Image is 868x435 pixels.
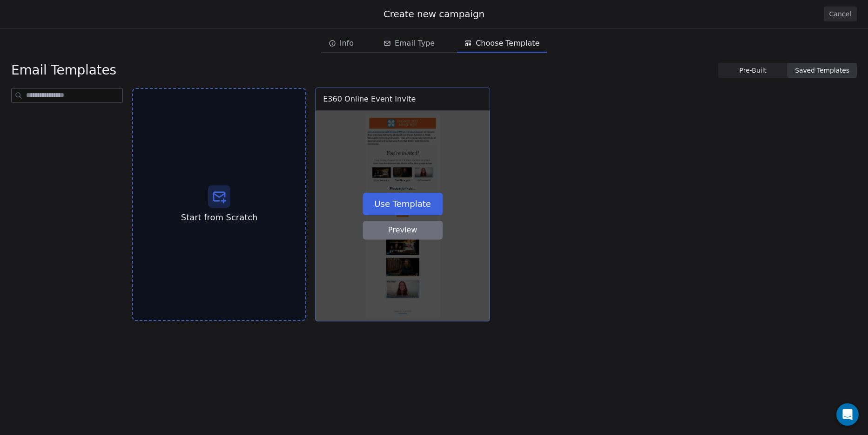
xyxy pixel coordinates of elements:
span: Email Templates [11,62,116,79]
button: Cancel [824,7,857,21]
div: Open Intercom Messenger [836,403,859,426]
span: Info [340,38,354,49]
span: Email Type [395,38,435,49]
button: Use Template [363,192,443,215]
div: email creation steps [321,34,547,53]
span: Choose Template [476,38,539,49]
div: Create new campaign [11,7,857,20]
span: Pre-Built [740,66,767,75]
div: E360 Online Event Invite [323,94,416,105]
span: Start from Scratch [181,211,258,224]
button: Preview [363,221,443,239]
